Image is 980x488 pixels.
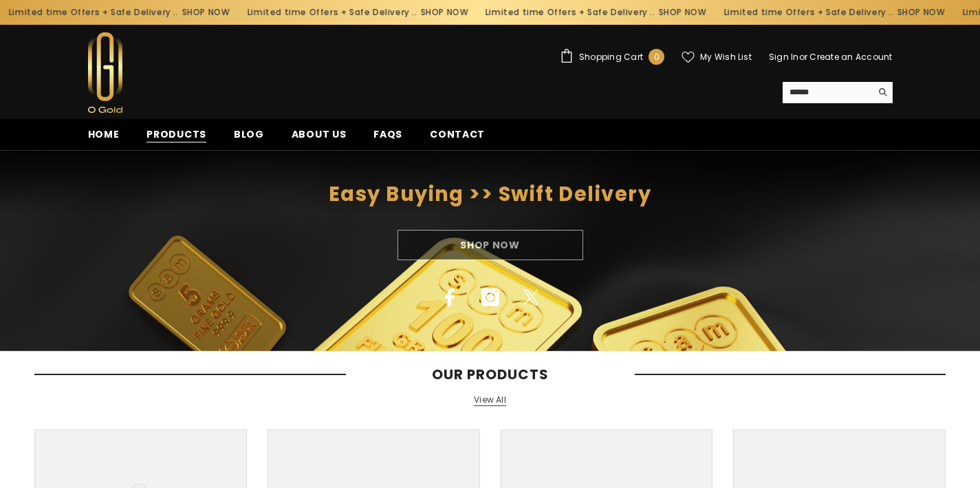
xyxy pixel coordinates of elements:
[783,82,893,103] summary: Search
[769,51,799,63] a: Sign In
[715,1,953,23] div: Limited time Offers + Safe Delivery ..
[74,127,133,150] a: Home
[220,127,278,150] a: Blog
[360,127,416,150] a: FAQs
[682,51,752,63] a: My Wish List
[700,53,752,61] span: My Wish List
[292,127,347,141] span: About us
[654,50,660,65] span: 0
[146,127,206,142] span: Products
[88,32,122,113] img: Ogold Shop
[373,127,402,141] span: FAQs
[234,127,264,141] span: Blog
[88,127,120,141] span: Home
[430,127,485,141] span: Contact
[474,394,506,406] a: View All
[579,53,643,61] span: Shopping Cart
[560,49,664,65] a: Shopping Cart
[476,1,715,23] div: Limited time Offers + Safe Delivery ..
[420,5,468,20] a: SHOP NOW
[799,51,807,63] span: or
[896,5,944,20] a: SHOP NOW
[237,1,476,23] div: Limited time Offers + Safe Delivery ..
[346,366,635,383] span: Our Products
[278,127,360,150] a: About us
[809,51,892,63] a: Create an Account
[871,82,893,103] button: Search
[181,5,229,20] a: SHOP NOW
[416,127,499,150] a: Contact
[133,127,220,150] a: Products
[657,5,706,20] a: SHOP NOW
